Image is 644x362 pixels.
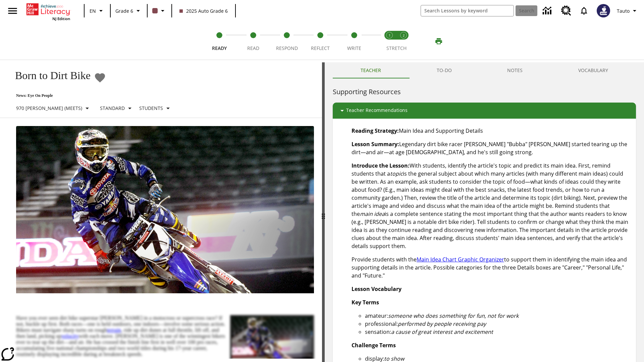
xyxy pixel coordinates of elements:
[90,7,96,14] span: EN
[247,45,259,51] span: Read
[8,69,91,82] h1: Born to Dirt Bike
[365,312,631,320] li: amateur:
[365,320,631,328] li: professional:
[617,7,630,14] span: Tauto
[13,102,94,114] button: Select Lexile, 970 Lexile (Meets)
[179,7,228,14] span: 2025 Auto Grade 6
[94,72,106,83] button: Add to Favorites - Born to Dirt Bike
[352,127,631,135] p: Main Idea and Supporting Details
[16,126,314,294] img: Motocross racer James Stewart flies through the air on his dirt bike.
[276,45,298,51] span: Respond
[3,1,22,21] button: Open side menu
[325,62,644,362] div: activity
[386,45,407,51] span: STRETCH
[87,5,108,17] button: Language: EN, Select a language
[394,23,413,60] button: Stretch Respond step 2 of 2
[333,62,409,78] button: Teacher
[352,127,399,134] strong: Reading Strategy:
[480,62,551,78] button: NOTES
[267,23,306,60] button: Respond step 3 of 5
[346,107,408,115] p: Teacher Recommendations
[380,23,399,60] button: Stretch Read step 1 of 2
[233,23,272,60] button: Read step 2 of 5
[8,93,175,98] p: News: Eye On People
[352,342,396,349] strong: Challenge Terms
[352,162,631,250] p: With students, identify the article's topic and predict its main idea. First, remind students tha...
[52,16,70,21] span: NJ Edition
[428,35,449,47] button: Print
[360,210,385,218] em: main idea
[403,33,405,38] text: 2
[390,170,403,177] em: topic
[322,62,325,362] div: Press Enter or Spacebar and then press right and left arrow keys to move the slider
[212,45,227,51] span: Ready
[557,2,575,20] a: Resource Center, Will open in new tab
[593,2,614,19] button: Select a new avatar
[352,285,401,293] strong: Lesson Vocabulary
[335,23,374,60] button: Write step 5 of 5
[97,102,137,114] button: Scaffolds, Standard
[365,328,631,336] li: sensation:
[575,2,593,19] a: Notifications
[614,5,641,17] button: Profile/Settings
[311,45,330,51] span: Reflect
[16,105,82,112] p: 970 [PERSON_NAME] (Meets)
[539,2,557,20] a: Data Center
[301,23,340,60] button: Reflect step 4 of 5
[347,45,361,51] span: Write
[352,140,631,156] p: Legendary dirt bike racer [PERSON_NAME] "Bubba" [PERSON_NAME] started tearing up the dirt—and air...
[100,105,125,112] p: Standard
[417,256,504,263] a: Main Idea Chart Graphic Organizer
[26,2,70,21] div: Home
[391,328,493,336] em: a cause of great interest and excitement
[113,5,145,17] button: Grade: Grade 6, Select a grade
[352,162,410,169] strong: Introduce the Lesson:
[388,312,519,319] em: someone who does something for fun, not for work
[333,103,636,119] div: Teacher Recommendations
[352,299,379,306] strong: Key Terms
[200,23,239,60] button: Ready step 1 of 5
[398,320,486,327] em: performed by people receiving pay
[389,33,390,38] text: 1
[139,105,163,112] p: Students
[150,5,169,17] button: Class color is dark brown. Change class color
[333,86,636,97] h6: Supporting Resources
[550,62,636,78] button: VOCABULARY
[352,140,399,148] strong: Lesson Summary:
[409,62,480,78] button: TO-DO
[137,102,175,114] button: Select Student
[333,62,636,78] div: Instructional Panel Tabs
[597,4,610,17] img: Avatar
[115,7,133,14] span: Grade 6
[421,5,514,16] input: search field
[352,255,631,280] p: Provide students with the to support them in identifying the main idea and supporting details in ...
